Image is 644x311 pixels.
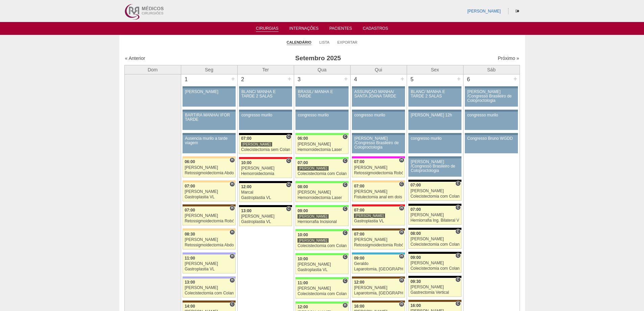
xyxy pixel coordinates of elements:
span: Hospital [230,229,235,235]
div: [PERSON_NAME] [241,142,272,147]
a: C 06:00 [PERSON_NAME] Hemorroidectomia Laser [295,135,348,154]
div: BARTIRA MANHÃ/ IFOR TARDE [185,113,233,122]
a: Ausencia murilo a tarde viagem [183,135,235,153]
div: [PERSON_NAME] [410,285,459,289]
span: 11:00 [297,281,308,285]
div: Laparotomia, [GEOGRAPHIC_DATA], Drenagem, Bridas [354,291,403,295]
div: + [287,74,292,83]
div: Key: Blanc [239,205,292,207]
div: [PERSON_NAME] [185,238,234,242]
span: Consultório [286,182,291,187]
div: Key: Santa Joana [352,276,405,279]
div: [PERSON_NAME] [185,165,234,170]
div: Key: Brasil [295,133,348,135]
span: 16:00 [354,304,364,309]
div: Key: Aviso [239,86,292,88]
th: Sex [407,65,463,74]
a: C 10:00 [PERSON_NAME] Gastroplastia VL [295,255,348,274]
span: 07:00 [354,232,364,237]
div: Colecistectomia com Colangiografia VL [185,291,234,295]
span: 13:00 [185,280,195,285]
span: 12:00 [241,184,252,189]
a: Cadastros [363,26,388,33]
div: [PERSON_NAME] [297,166,329,171]
div: Key: Assunção [239,157,292,159]
div: Colecistectomia com Colangiografia VL [410,242,459,247]
span: 07:00 [241,136,252,141]
div: Colecistectomia com Colangiografia VL [297,172,347,176]
div: Key: Santa Joana [183,204,235,206]
div: Key: Blanc [408,276,461,278]
div: [PERSON_NAME] [185,214,234,218]
div: Colecistectomia com Colangiografia VL [297,292,347,296]
span: 06:00 [297,136,308,141]
th: Qua [294,65,350,74]
div: Key: Aviso [408,110,461,112]
a: C 07:00 [PERSON_NAME] Colecistectomia sem Colangiografia VL [239,135,292,154]
div: Key: Santa Joana [352,228,405,230]
span: 06:00 [185,159,195,164]
span: 07:00 [297,160,308,165]
div: + [512,74,518,83]
th: Sáb [463,65,520,74]
a: BARTIRA MANHÃ/ IFOR TARDE [183,112,235,130]
span: Hospital [399,277,404,283]
div: Key: Blanc [408,204,461,206]
div: Key: Aviso [465,86,518,88]
div: Fistulectomia anal em dois tempos [354,195,403,199]
span: 09:00 [410,255,421,260]
div: Colecistectomia com Colangiografia VL [410,266,459,271]
div: Key: Christóvão da Gama [183,276,235,279]
span: 10:00 [297,232,308,237]
span: Hospital [230,253,235,259]
a: congresso murilo [239,112,292,130]
span: Consultório [342,134,348,139]
a: Pacientes [329,26,352,33]
div: Key: Brasil [295,157,348,159]
a: C 07:00 [PERSON_NAME] Colecistectomia com Colangiografia VL [408,182,461,201]
div: Key: Christóvão da Gama [183,252,235,254]
div: [PERSON_NAME] [410,261,459,265]
div: congresso murilo [241,113,290,117]
div: [PERSON_NAME] [297,190,347,195]
span: 10:00 [297,257,308,261]
div: 2 [238,74,248,85]
div: Key: Aviso [295,86,348,88]
a: Internações [289,26,319,33]
div: Hemorroidectomia Laser [297,148,347,152]
div: Retossigmoidectomia Robótica [185,219,234,223]
div: [PERSON_NAME] [241,166,290,171]
div: [PERSON_NAME] [354,190,403,194]
div: Key: Aviso [295,110,348,112]
div: 1 [181,74,192,85]
a: H 07:00 [PERSON_NAME] Retossigmoidectomia Robótica [183,206,235,225]
div: Key: Blanc [408,180,461,182]
a: [PERSON_NAME] [467,9,501,14]
span: Hospital [399,229,404,235]
a: H 06:00 [PERSON_NAME] Retossigmoidectomia Abdominal VL [183,158,235,177]
div: Hemorroidectomia Laser [297,196,347,200]
div: Key: Assunção [352,204,405,206]
span: Consultório [455,301,460,306]
div: [PERSON_NAME] [185,190,234,194]
span: Consultório [342,230,348,236]
span: 07:00 [354,208,364,213]
div: Key: Brasil [295,181,348,183]
div: + [230,74,236,83]
a: C 07:00 [PERSON_NAME] Fistulectomia anal em dois tempos [352,182,405,201]
div: [PERSON_NAME] [297,214,329,219]
div: Key: Brasil [295,277,348,279]
div: [PERSON_NAME] [354,165,403,170]
h3: Setembro 2025 [219,53,416,63]
span: Hospital [230,277,235,283]
a: C 09:30 [PERSON_NAME] Gastrectomia Vertical [408,278,461,297]
div: [PERSON_NAME] [297,262,347,267]
span: 09:00 [354,256,364,261]
div: 6 [463,74,474,85]
a: C 08:00 [PERSON_NAME] Hemorroidectomia Laser [295,183,348,202]
a: Cirurgias [256,26,279,32]
div: Herniorrafia Ing. Bilateral VL [410,218,459,223]
span: 07:00 [185,184,195,188]
div: [PERSON_NAME] 12h [411,113,459,117]
a: BLANC/ MANHÃ E TARDE 2 SALAS [408,88,461,107]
